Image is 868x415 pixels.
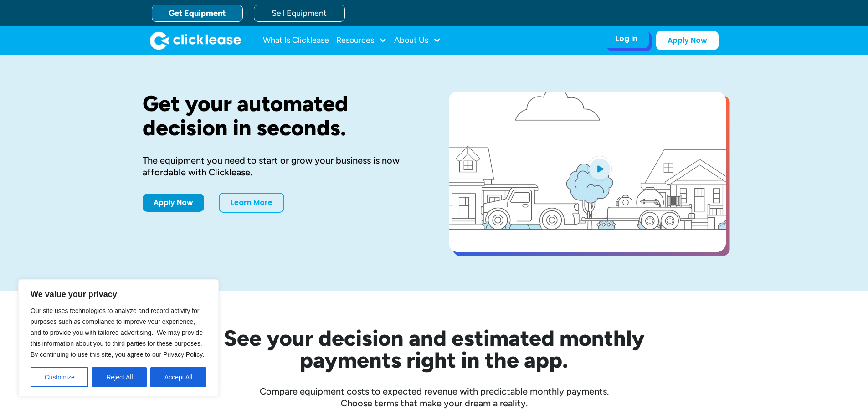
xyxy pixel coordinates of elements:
a: Learn More [219,193,284,213]
div: Log In [616,34,637,43]
a: Apply Now [656,31,719,50]
a: Get Equipment [152,5,243,22]
span: Our site uses technologies to analyze and record activity for purposes such as compliance to impr... [31,307,204,358]
a: open lightbox [449,92,726,252]
a: Sell Equipment [254,5,345,22]
div: Resources [336,31,387,50]
p: We value your privacy [31,289,206,300]
button: Accept All [150,367,206,387]
a: home [150,31,241,50]
img: Blue play button logo on a light blue circular background [587,156,612,181]
div: Compare equipment costs to expected revenue with predictable monthly payments. Choose terms that ... [143,385,726,409]
button: Customize [31,367,88,387]
a: Apply Now [143,194,204,212]
a: What Is Clicklease [263,31,329,50]
h2: See your decision and estimated monthly payments right in the app. [179,327,689,371]
div: We value your privacy [18,279,219,397]
img: Clicklease logo [150,31,241,50]
h1: Get your automated decision in seconds. [143,92,420,140]
button: Reject All [92,367,147,387]
div: About Us [394,31,441,50]
div: The equipment you need to start or grow your business is now affordable with Clicklease. [143,154,420,178]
